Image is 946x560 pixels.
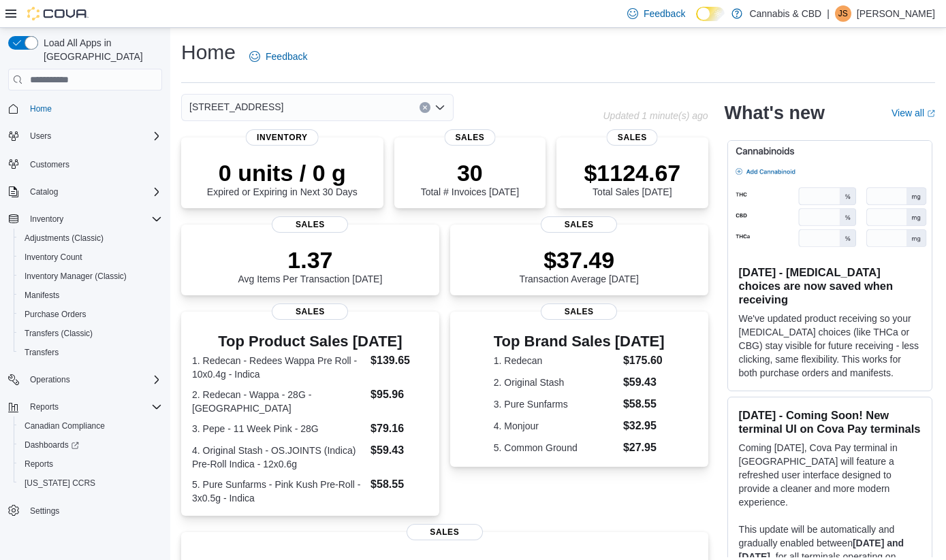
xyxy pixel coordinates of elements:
button: Inventory [25,211,69,227]
span: Load All Apps in [GEOGRAPHIC_DATA] [38,36,162,63]
span: Sales [407,524,483,540]
span: Customers [30,159,69,170]
span: Adjustments (Classic) [25,233,104,244]
a: Feedback [244,43,313,70]
span: Settings [25,502,162,519]
span: Operations [30,374,70,385]
span: Manifests [25,290,59,301]
span: Inventory [25,211,162,227]
span: Dashboards [19,437,162,453]
a: Purchase Orders [19,306,92,323]
button: Inventory Manager (Classic) [14,267,168,286]
a: Inventory Count [19,249,88,265]
span: Purchase Orders [25,309,86,320]
span: [US_STATE] CCRS [25,478,95,489]
h1: Home [181,39,236,66]
button: Operations [25,372,76,388]
a: Canadian Compliance [19,418,110,434]
p: [PERSON_NAME] [857,5,935,22]
span: Users [30,131,51,142]
span: Home [30,103,52,114]
button: Transfers (Classic) [14,324,168,343]
span: Reports [30,401,59,412]
dt: 3. Pure Sunfarms [494,397,618,411]
span: Inventory Count [19,249,162,265]
dd: $27.95 [623,440,665,456]
button: Users [25,128,57,144]
span: Catalog [30,186,58,197]
button: [US_STATE] CCRS [14,474,168,493]
span: Inventory [30,214,63,225]
svg: External link [927,110,935,118]
a: Dashboards [14,435,168,455]
span: Canadian Compliance [19,418,162,434]
span: Feedback [266,50,307,63]
button: Inventory Count [14,248,168,267]
span: Sales [272,303,348,320]
a: Manifests [19,287,65,303]
span: Sales [541,216,617,233]
span: Dashboards [25,440,79,450]
dt: 1. Redecan - Redees Wappa Pre Roll - 10x0.4g - Indica [192,354,365,381]
p: 30 [421,159,519,186]
dt: 5. Common Ground [494,441,618,455]
button: Purchase Orders [14,305,168,324]
span: Canadian Compliance [25,421,105,431]
a: Customers [25,157,75,173]
span: Transfers [19,344,162,361]
a: [US_STATE] CCRS [19,475,101,491]
span: Home [25,100,162,117]
button: Catalog [25,184,63,200]
dd: $79.16 [370,421,428,437]
dd: $175.60 [623,352,665,369]
p: Updated 1 minute(s) ago [603,110,708,121]
span: JS [838,5,848,22]
button: Operations [3,370,168,389]
div: Avg Items Per Transaction [DATE] [238,246,382,284]
div: Expired or Expiring in Next 30 Days [207,159,358,197]
span: Settings [30,506,59,516]
button: Reports [25,399,64,415]
button: Transfers [14,343,168,362]
span: Transfers (Classic) [19,325,162,342]
span: Customers [25,155,162,172]
h3: [DATE] - [MEDICAL_DATA] choices are now saved when receiving [739,265,921,306]
span: Reports [25,399,162,415]
dt: 4. Monjour [494,419,618,433]
p: $1124.67 [584,159,680,186]
span: [STREET_ADDRESS] [189,99,283,115]
a: Reports [19,456,59,472]
span: Washington CCRS [19,475,162,491]
h3: [DATE] - Coming Soon! New terminal UI on Cova Pay terminals [739,408,921,435]
dd: $32.95 [623,418,665,434]
a: Home [25,101,57,117]
a: Inventory Manager (Classic) [19,268,132,284]
p: $37.49 [519,246,639,274]
span: Operations [25,372,162,388]
div: Total Sales [DATE] [584,159,680,197]
span: Sales [272,216,348,233]
p: Coming [DATE], Cova Pay terminal in [GEOGRAPHIC_DATA] will feature a refreshed user interface des... [739,441,921,509]
span: Sales [444,129,495,146]
dt: 5. Pure Sunfarms - Pink Kush Pre-Roll - 3x0.5g - Indica [192,478,365,505]
button: Settings [3,501,168,521]
span: Adjustments (Classic) [19,230,162,246]
span: Inventory Manager (Classic) [25,271,127,282]
span: Reports [19,456,162,472]
a: Adjustments (Classic) [19,230,109,246]
button: Catalog [3,182,168,201]
button: Canadian Compliance [14,416,168,435]
input: Dark Mode [696,7,725,21]
p: 0 units / 0 g [207,159,358,186]
span: Manifests [19,287,162,303]
dd: $59.43 [370,442,428,459]
span: Dark Mode [696,21,697,22]
button: Manifests [14,286,168,305]
button: Inventory [3,210,168,229]
div: Transaction Average [DATE] [519,246,639,284]
div: Jonathan Schruder [835,5,851,22]
img: Cova [27,7,89,20]
button: Reports [14,455,168,474]
span: Inventory Count [25,252,82,263]
p: Cannabis & CBD [749,5,821,22]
